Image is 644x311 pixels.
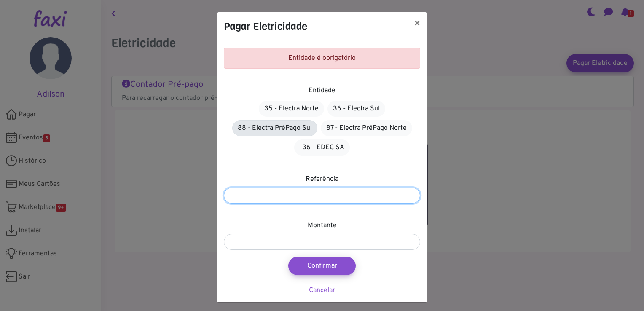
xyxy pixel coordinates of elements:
label: Referência [306,174,338,184]
button: × [407,12,427,36]
label: Entidade [309,86,335,96]
label: Montante [308,220,337,231]
span: Entidade é obrigatório [288,54,356,62]
a: 87 - Electra PréPago Norte [321,120,412,136]
a: 136 - EDEC SA [294,139,350,155]
a: 36 - Electra Sul [327,101,385,117]
a: 35 - Electra Norte [259,101,324,117]
h4: Pagar Eletricidade [224,19,307,34]
a: Cancelar [309,286,335,295]
button: Confirmar [288,257,356,275]
a: 88 - Electra PréPago Sul [232,120,317,136]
